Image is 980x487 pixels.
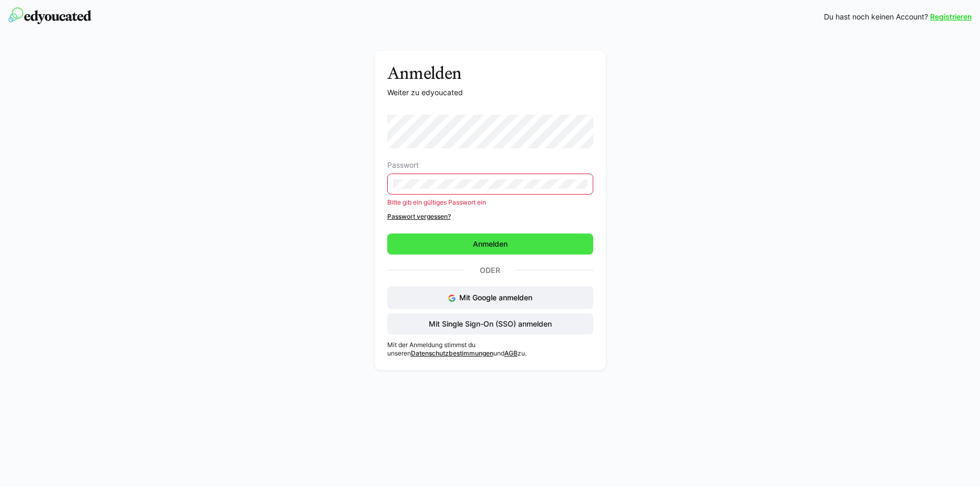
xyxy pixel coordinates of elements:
[465,263,516,278] p: Oder
[459,293,532,302] span: Mit Google anmelden
[387,341,593,358] p: Mit der Anmeldung stimmst du unseren und zu.
[387,234,593,255] button: Anmelden
[387,63,593,83] h3: Anmelden
[387,161,419,169] span: Passwort
[387,87,593,98] p: Weiter zu edyoucated
[387,286,593,309] button: Mit Google anmelden
[387,198,486,206] span: Bitte gib ein gültiges Passwort ein
[8,7,91,24] img: edyoucated
[471,239,509,249] span: Anmelden
[824,12,928,22] span: Du hast noch keinen Account?
[504,349,518,357] a: AGB
[930,12,972,22] a: Registrieren
[411,349,493,357] a: Datenschutzbestimmungen
[387,313,593,334] button: Mit Single Sign-On (SSO) anmelden
[427,319,553,329] span: Mit Single Sign-On (SSO) anmelden
[387,212,593,221] a: Passwort vergessen?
